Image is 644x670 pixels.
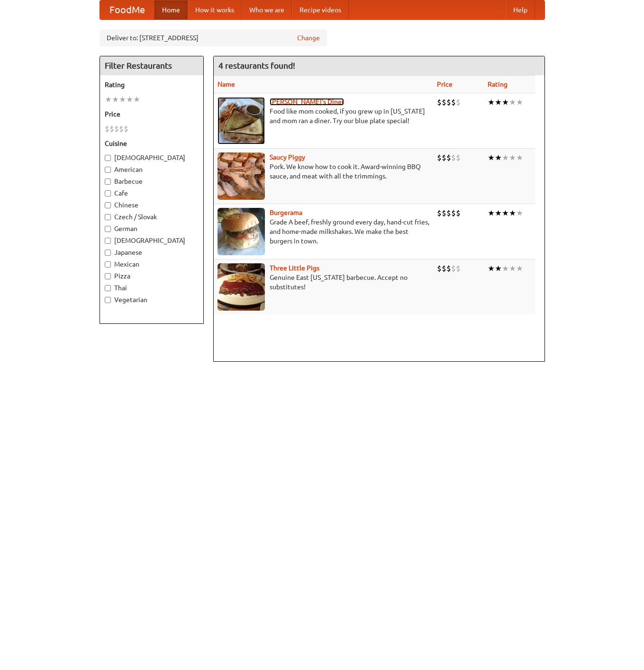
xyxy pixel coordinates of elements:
[502,97,509,107] li: ★
[105,248,199,257] label: Japanese
[509,208,516,218] li: ★
[446,263,451,274] li: $
[105,285,111,291] input: Thai
[100,29,327,46] div: Deliver to: [STREET_ADDRESS]
[437,208,442,218] li: $
[488,152,495,163] li: ★
[105,250,111,256] input: Japanese
[105,214,111,220] input: Czech / Slovak
[105,165,199,174] label: American
[456,263,461,274] li: $
[126,94,133,105] li: ★
[109,124,114,134] li: $
[437,263,442,274] li: $
[270,264,319,272] a: Three Little Pigs
[270,153,305,161] a: Saucy Piggy
[502,263,509,274] li: ★
[133,94,140,105] li: ★
[437,152,442,163] li: $
[105,224,199,233] label: German
[105,200,199,210] label: Chinese
[218,273,429,292] p: Genuine East [US_STATE] barbecue. Accept no substitutes!
[105,153,199,162] label: [DEMOGRAPHIC_DATA]
[297,33,320,43] a: Change
[292,0,349,19] a: Recipe videos
[516,208,523,218] li: ★
[509,152,516,163] li: ★
[451,97,456,107] li: $
[242,0,292,19] a: Who we are
[437,97,442,107] li: $
[154,0,188,19] a: Home
[218,208,265,255] img: burgerama.jpg
[516,263,523,274] li: ★
[218,97,265,144] img: sallys.jpg
[105,177,199,186] label: Barbecue
[105,259,199,269] label: Mexican
[442,208,446,218] li: $
[488,80,508,88] a: Rating
[509,263,516,274] li: ★
[105,236,199,245] label: [DEMOGRAPHIC_DATA]
[270,209,302,216] a: Burgerama
[100,56,203,75] h4: Filter Restaurants
[456,152,461,163] li: $
[105,226,111,232] input: German
[218,263,265,311] img: littlepigs.jpg
[105,190,111,197] input: Cafe
[105,109,199,119] h5: Price
[105,80,199,89] h5: Rating
[105,261,111,268] input: Mexican
[100,0,154,19] a: FoodMe
[105,273,111,279] input: Pizza
[451,152,456,163] li: $
[105,179,111,185] input: Barbecue
[495,152,502,163] li: ★
[488,97,495,107] li: ★
[446,152,451,163] li: $
[105,238,111,244] input: [DEMOGRAPHIC_DATA]
[446,208,451,218] li: $
[105,283,199,293] label: Thai
[442,263,446,274] li: $
[105,94,112,105] li: ★
[218,107,429,125] p: Food like mom cooked, if you grew up in [US_STATE] and mom ran a diner. Try our blue plate special!
[451,208,456,218] li: $
[270,98,344,106] a: [PERSON_NAME]'s Diner
[112,94,119,105] li: ★
[437,80,453,88] a: Price
[105,167,111,173] input: American
[105,271,199,281] label: Pizza
[456,208,461,218] li: $
[188,0,242,19] a: How it works
[105,212,199,222] label: Czech / Slovak
[442,152,446,163] li: $
[124,124,128,134] li: $
[456,97,461,107] li: $
[105,297,111,303] input: Vegetarian
[509,97,516,107] li: ★
[495,263,502,274] li: ★
[105,139,199,148] h5: Cuisine
[218,162,429,181] p: Pork. We know how to cook it. Award-winning BBQ sauce, and meat with all the trimmings.
[105,295,199,304] label: Vegetarian
[488,263,495,274] li: ★
[218,61,295,70] ng-pluralize: 4 restaurants found!
[495,97,502,107] li: ★
[218,152,265,200] img: saucy.jpg
[119,124,124,134] li: $
[105,155,111,161] input: [DEMOGRAPHIC_DATA]
[516,97,523,107] li: ★
[451,263,456,274] li: $
[442,97,446,107] li: $
[105,202,111,208] input: Chinese
[502,208,509,218] li: ★
[218,217,429,246] p: Grade A beef, freshly ground every day, hand-cut fries, and home-made milkshakes. We make the bes...
[446,97,451,107] li: $
[114,124,119,134] li: $
[105,124,109,134] li: $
